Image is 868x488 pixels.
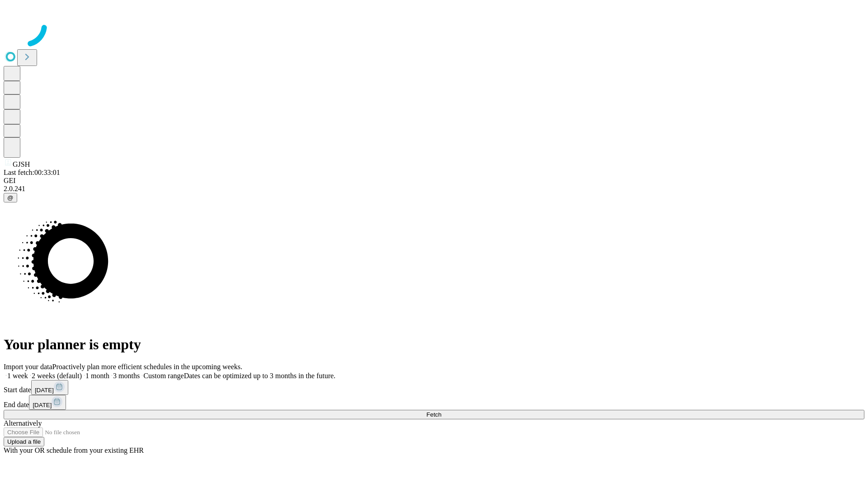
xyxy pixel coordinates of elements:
[7,194,14,201] span: @
[32,372,82,380] span: 2 weeks (default)
[4,169,60,176] span: Last fetch: 00:33:01
[4,177,864,185] div: GEI
[4,437,44,446] button: Upload a file
[426,411,441,418] span: Fetch
[4,380,864,395] div: Start date
[4,336,864,353] h1: Your planner is empty
[85,372,109,380] span: 1 month
[31,380,68,395] button: [DATE]
[4,410,864,419] button: Fetch
[4,185,864,193] div: 2.0.241
[35,387,54,394] span: [DATE]
[33,402,52,408] span: [DATE]
[4,446,144,454] span: With your OR schedule from your existing EHR
[52,363,242,371] span: Proactively plan more efficient schedules in the upcoming weeks.
[29,395,66,410] button: [DATE]
[4,363,52,371] span: Import your data
[113,372,140,380] span: 3 months
[4,419,42,427] span: Alternatively
[143,372,184,380] span: Custom range
[13,160,30,168] span: GJSH
[7,372,28,380] span: 1 week
[4,395,864,410] div: End date
[4,193,17,202] button: @
[184,372,335,380] span: Dates can be optimized up to 3 months in the future.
